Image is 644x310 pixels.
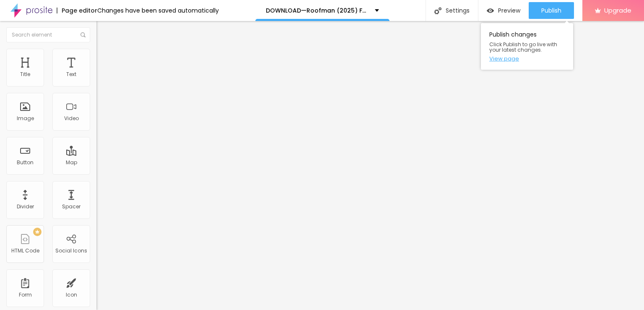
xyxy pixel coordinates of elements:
[19,292,32,298] div: Form
[489,56,565,61] a: View page
[66,71,76,77] div: Text
[55,248,87,254] div: Social Icons
[604,7,631,14] span: Upgrade
[11,248,39,254] div: HTML Code
[17,116,34,121] div: Image
[6,27,90,42] input: Search element
[97,8,219,13] div: Changes have been saved automatically
[529,2,574,19] button: Publish
[478,2,529,19] button: Preview
[481,23,573,70] div: Publish changes
[80,32,86,37] img: Icone
[487,7,494,14] img: view-1.svg
[498,7,520,14] span: Preview
[62,204,80,210] div: Spacer
[489,42,565,53] span: Click Publish to go live with your latest changes.
[66,160,77,166] div: Map
[57,8,97,13] div: Page editor
[66,292,77,298] div: Icon
[17,204,34,210] div: Divider
[96,21,644,310] iframe: Editor
[541,7,561,14] span: Publish
[434,7,441,14] img: Icone
[20,71,30,77] div: Title
[64,116,79,121] div: Video
[266,8,369,13] p: DOWNLOAD—Roofman (2025) FullMovie Free 480p / 720p / 1080p – Tamilrockers
[17,160,34,166] div: Button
